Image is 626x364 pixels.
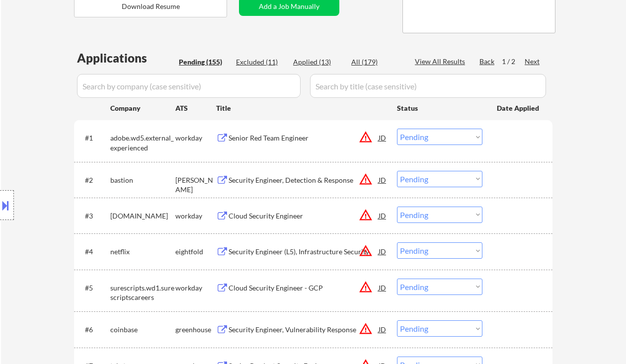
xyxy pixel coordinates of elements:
[378,279,388,296] div: JD
[229,325,379,335] div: Security Engineer, Vulnerability Response
[497,103,541,113] div: Date Applied
[229,133,379,143] div: Senior Red Team Engineer
[175,247,216,257] div: eightfold
[229,211,379,221] div: Cloud Security Engineer
[236,57,286,67] div: Excluded (11)
[77,74,301,98] input: Search by company (case sensitive)
[378,242,388,260] div: JD
[351,57,401,67] div: All (179)
[175,175,216,195] div: [PERSON_NAME]
[378,171,388,189] div: JD
[359,280,373,294] button: warning_amber
[229,175,379,185] div: Security Engineer, Detection & Response
[525,57,541,67] div: Next
[359,208,373,222] button: warning_amber
[293,57,343,67] div: Applied (13)
[175,283,216,293] div: workday
[397,99,482,117] div: Status
[175,325,216,335] div: greenhouse
[179,57,229,67] div: Pending (155)
[175,133,216,143] div: workday
[415,57,468,67] div: View All Results
[77,52,175,64] div: Applications
[359,130,373,144] button: warning_amber
[175,211,216,221] div: workday
[479,57,495,67] div: Back
[359,322,373,336] button: warning_amber
[378,207,388,224] div: JD
[502,57,525,67] div: 1 / 2
[310,74,546,98] input: Search by title (case sensitive)
[229,283,379,293] div: Cloud Security Engineer - GCP
[175,103,216,113] div: ATS
[216,103,388,113] div: Title
[359,172,373,186] button: warning_amber
[359,244,373,258] button: warning_amber
[378,320,388,338] div: JD
[378,129,388,146] div: JD
[229,247,379,257] div: Security Engineer (L5), Infrastructure Security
